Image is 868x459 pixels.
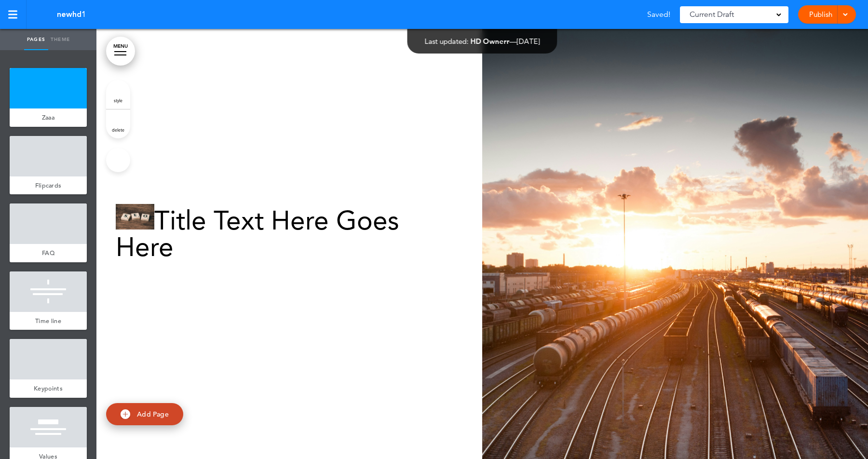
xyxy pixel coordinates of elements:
[10,244,87,262] a: FAQ
[10,379,87,398] a: Keypoints
[48,29,72,50] a: Theme
[35,317,61,325] span: Time line
[647,11,670,18] span: Saved!
[10,312,87,330] a: Time line
[106,109,130,138] a: delete
[137,410,169,418] span: Add Page
[10,176,87,195] a: Flipcards
[116,204,463,260] h1: Title Text Here Goes Here
[42,249,54,257] span: FAQ
[482,29,868,459] img: photo-1434871619871-1f315a50efba
[805,5,836,24] a: Publish
[106,80,130,109] a: style
[112,127,124,133] span: delete
[121,409,130,419] img: add.svg
[35,181,62,189] span: Flipcards
[24,29,48,50] a: Pages
[425,37,469,46] span: Last updated:
[106,403,183,426] a: Add Page
[114,97,122,103] span: style
[57,9,86,20] span: newhd1
[690,8,734,21] span: Current Draft
[34,384,63,392] span: Keypoints
[106,37,135,66] a: MENU
[42,113,54,121] span: Zaaa
[517,37,540,46] span: [DATE]
[425,38,540,45] div: —
[10,108,87,127] a: Zaaa
[471,37,510,46] span: HD Ownerr
[116,204,154,229] img: pexels-photo-270637.jpeg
